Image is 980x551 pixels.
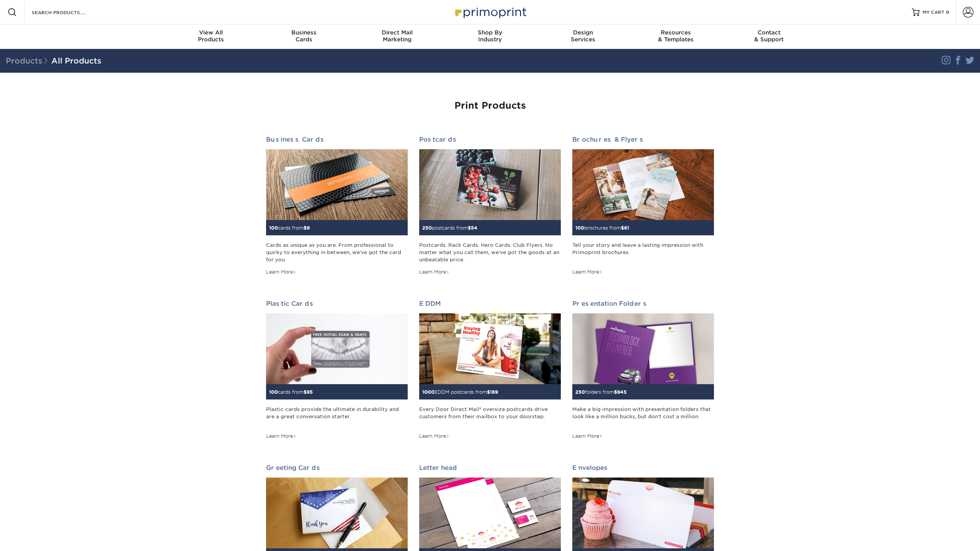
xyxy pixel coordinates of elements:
h2: Presentation Folders [572,300,714,307]
a: Presentation Folders 250folders from$945 Make a big impression with presentation folders that loo... [572,300,714,440]
span: 54 [471,225,477,231]
div: Industry [444,29,537,43]
h2: Plastic Cards [266,300,408,307]
h2: Postcards [419,136,561,143]
a: BusinessCards [258,24,351,49]
a: DesignServices [536,24,629,49]
a: All Products [51,56,101,65]
span: $ [487,389,490,395]
div: Cards [258,29,351,43]
span: 9 [307,225,310,231]
h2: Business Cards [266,136,408,143]
div: Services [536,29,629,43]
img: Brochures & Flyers [572,149,714,220]
div: & Templates [629,29,722,43]
span: Products [6,56,51,65]
span: 0 [946,10,949,15]
img: Plastic Cards [266,313,408,384]
a: Contact& Support [722,24,815,49]
small: cards from [269,389,313,395]
span: Resources [629,29,722,36]
span: Direct Mail [351,29,444,36]
img: Primoprint [452,4,528,20]
img: Postcards [419,149,561,220]
span: Contact [722,29,815,36]
small: cards from [269,225,310,231]
a: Plastic Cards 100cards from$95 Plastic cards provide the ultimate in durability and are a great c... [266,300,408,440]
span: View All [165,29,258,36]
img: Presentation Folders [572,313,714,384]
img: Letterhead [419,478,561,548]
img: Business Cards [266,149,408,220]
small: brochures from [575,225,629,231]
img: Envelopes [572,478,714,548]
div: Postcards. Rack Cards. Hero Cards. Club Flyers. No matter what you call them, we've got the goods... [419,241,561,263]
div: Learn More [572,433,603,440]
div: Tell your story and leave a lasting impression with Primoprint brochures. [572,241,714,263]
div: Make a big impression with presentation folders that look like a million bucks, but don't cost a ... [572,406,714,427]
small: EDDM postcards from [422,389,498,395]
span: 95 [307,389,313,395]
span: 100 [575,225,584,231]
span: 250 [575,389,585,395]
span: $ [614,389,617,395]
a: Resources& Templates [629,24,722,49]
div: Marketing [351,29,444,43]
div: Learn More [266,433,296,440]
span: $ [304,389,307,395]
div: Every Door Direct Mail® oversize postcards drive customers from their mailbox to your doorstep. [419,406,561,427]
span: 169 [490,389,498,395]
div: Learn More [572,269,603,275]
span: Shop By [444,29,537,36]
div: Cards as unique as you are. From professional to quirky to everything in between, we've got the c... [266,241,408,263]
small: postcards from [422,225,477,231]
a: Direct MailMarketing [351,24,444,49]
a: Shop ByIndustry [444,24,537,49]
a: Postcards 250postcards from$54 Postcards. Rack Cards. Hero Cards. Club Flyers. No matter what you... [419,136,561,275]
span: $ [468,225,471,231]
input: SEARCH PRODUCTS..... [31,8,106,17]
span: $ [304,225,307,231]
span: 100 [269,389,278,395]
span: Design [536,29,629,36]
img: EDDM [419,313,561,384]
span: 1000 [422,389,434,395]
div: & Support [722,29,815,43]
span: 61 [624,225,629,231]
a: View AllProducts [165,24,258,49]
a: Brochures & Flyers 100brochures from$61 Tell your story and leave a lasting impression with Primo... [572,136,714,275]
div: Learn More [266,269,296,275]
h2: EDDM [419,300,561,307]
a: EDDM 1000EDDM postcards from$169 Every Door Direct Mail® oversize postcards drive customers from ... [419,300,561,440]
span: MY CART [923,9,944,16]
h1: Print Products [266,100,714,111]
h2: Greeting Cards [266,464,408,471]
div: Plastic cards provide the ultimate in durability and are a great conversation starter. [266,406,408,427]
h2: Brochures & Flyers [572,136,714,143]
a: Business Cards 100cards from$9 Cards as unique as you are. From professional to quirky to everyth... [266,136,408,275]
div: Learn More [419,433,449,440]
span: $ [621,225,624,231]
div: Learn More [419,269,449,275]
span: 945 [617,389,627,395]
span: 100 [269,225,278,231]
img: Greeting Cards [266,478,408,548]
div: Products [165,29,258,43]
h2: Envelopes [572,464,714,471]
small: folders from [575,389,627,395]
span: 250 [422,225,432,231]
span: Business [258,29,351,36]
h2: Letterhead [419,464,561,471]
